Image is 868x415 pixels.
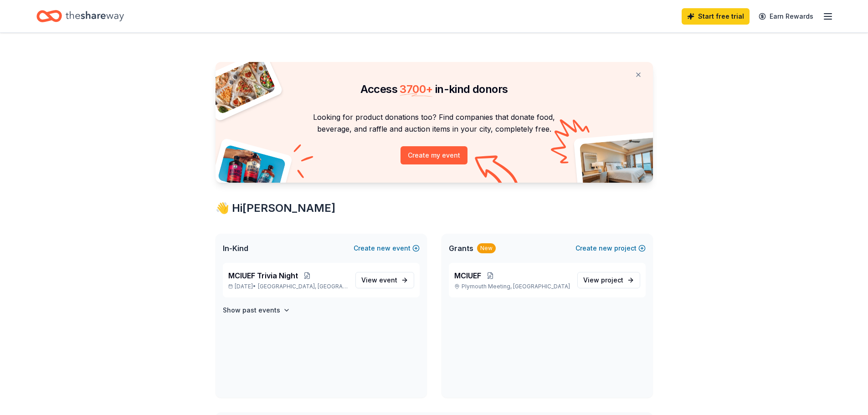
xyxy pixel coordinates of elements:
[226,111,642,135] p: Looking for product donations too? Find companies that donate food, beverage, and raffle and auct...
[575,243,646,254] button: Createnewproject
[449,243,473,254] span: Grants
[454,283,570,290] p: Plymouth Meeting, [GEOGRAPHIC_DATA]
[475,155,520,190] img: Curvy arrow
[377,243,390,254] span: new
[228,283,348,290] p: [DATE] •
[228,270,298,281] span: MCIUEF Trivia Night
[477,243,496,253] div: New
[223,243,248,254] span: In-Kind
[258,283,348,290] span: [GEOGRAPHIC_DATA], [GEOGRAPHIC_DATA]
[354,243,420,254] button: Createnewevent
[400,82,432,96] span: 3700 +
[401,146,467,164] button: Create my event
[577,272,640,288] a: View project
[379,276,397,284] span: event
[361,275,397,286] span: View
[682,8,750,25] a: Start free trial
[599,243,612,254] span: new
[216,201,653,215] div: 👋 Hi [PERSON_NAME]
[223,305,290,316] button: Show past events
[601,276,623,284] span: project
[753,8,819,25] a: Earn Rewards
[205,56,276,115] img: Pizza
[36,5,124,27] a: Home
[223,305,280,316] h4: Show past events
[454,270,481,281] span: MCIUEF
[583,275,623,286] span: View
[355,272,414,288] a: View event
[360,82,508,96] span: Access in-kind donors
